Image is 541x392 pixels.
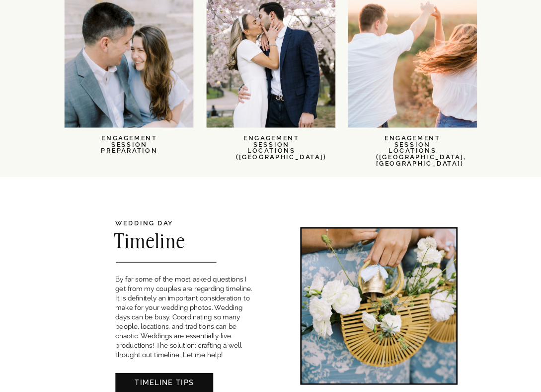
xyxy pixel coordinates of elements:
[115,275,255,355] p: By far some of the most asked questions I get from my couples are regarding timeline. It is defin...
[376,135,449,161] a: ENGAGEMENT SESSION LOCATIONS ([GEOGRAPHIC_DATA], [GEOGRAPHIC_DATA])
[114,231,231,255] h2: Timeline
[93,135,165,161] a: ENGAGEMENT SESSION PREPARATION
[123,378,206,387] a: TIMELINE TIPS
[236,135,307,161] a: ENGAGEMENT SESSION LOCATIONS([GEOGRAPHIC_DATA])
[115,220,230,228] h2: WEDDING DAY
[236,135,307,161] nav: ENGAGEMENT SESSION LOCATIONS ([GEOGRAPHIC_DATA])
